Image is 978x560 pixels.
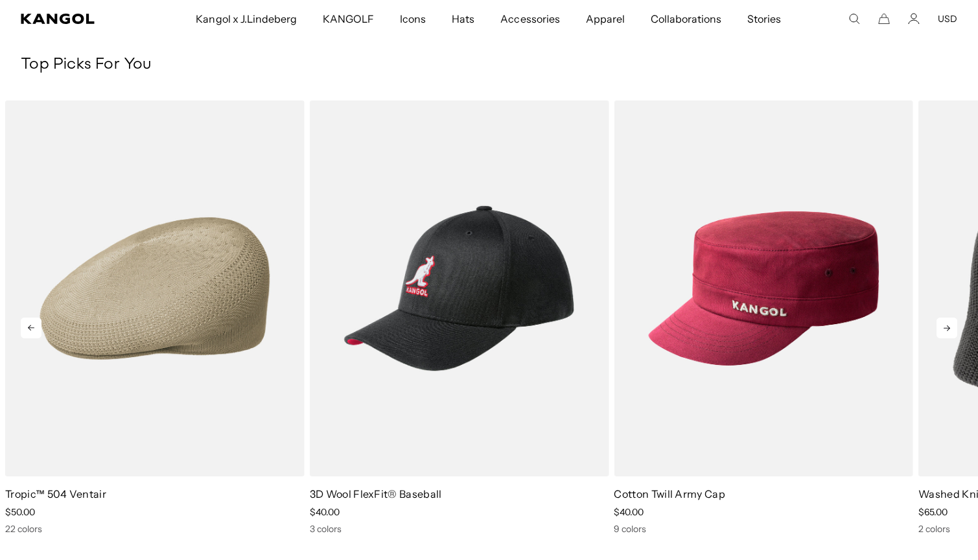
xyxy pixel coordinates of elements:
[305,100,609,535] div: 4 of 5
[614,523,913,535] div: 9 colors
[21,55,957,75] h3: Top Picks For You
[908,13,920,25] a: Account
[614,100,913,476] img: Cotton Twill Army Cap
[938,13,957,25] button: USD
[5,523,305,535] div: 22 colors
[310,100,609,476] img: 3D Wool FlexFit® Baseball
[310,523,609,535] div: 3 colors
[609,100,913,535] div: 5 of 5
[848,13,860,25] summary: Search here
[614,487,725,500] a: Cotton Twill Army Cap
[5,506,35,518] span: $50.00
[878,13,890,25] button: Cart
[5,100,305,476] img: Tropic™ 504 Ventair
[310,487,442,500] a: 3D Wool FlexFit® Baseball
[918,506,948,518] span: $65.00
[21,14,129,24] a: Kangol
[5,487,106,500] a: Tropic™ 504 Ventair
[310,506,340,518] span: $40.00
[614,506,644,518] span: $40.00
